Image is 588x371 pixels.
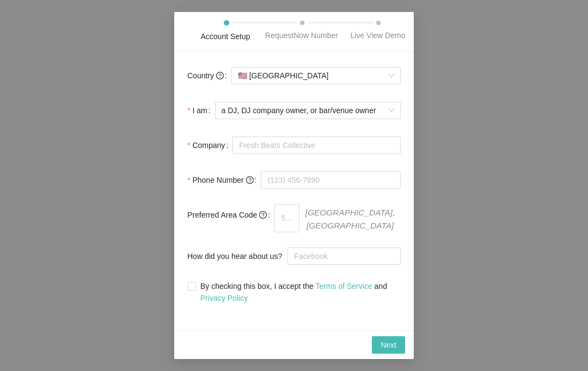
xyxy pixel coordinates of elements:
input: How did you hear about us? [287,248,401,265]
span: question-circle [216,72,224,79]
span: a DJ, DJ company owner, or bar/venue owner [222,102,394,119]
label: I am [187,100,215,121]
span: Country [187,70,224,82]
span: Preferred Area Code [187,209,267,221]
div: RequestNow Number [265,29,338,41]
span: [GEOGRAPHIC_DATA] [238,67,394,84]
a: Privacy Policy [200,294,248,302]
span: By checking this box, I accept the and [196,280,401,304]
span: 🇺🇸 [238,71,247,80]
a: Terms of Service [315,282,372,290]
div: Live View Demo [351,29,406,41]
span: [GEOGRAPHIC_DATA], [GEOGRAPHIC_DATA] [299,204,401,232]
span: question-circle [246,176,254,184]
span: Next [381,339,396,351]
div: Account Setup [200,30,250,42]
span: question-circle [259,211,267,219]
button: Next [372,336,405,354]
span: Phone Number [192,174,253,186]
input: Company [232,137,401,154]
label: How did you hear about us? [187,245,287,267]
input: 510 [274,204,299,232]
input: (123) 456-7890 [261,171,401,189]
label: Company [187,134,232,156]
